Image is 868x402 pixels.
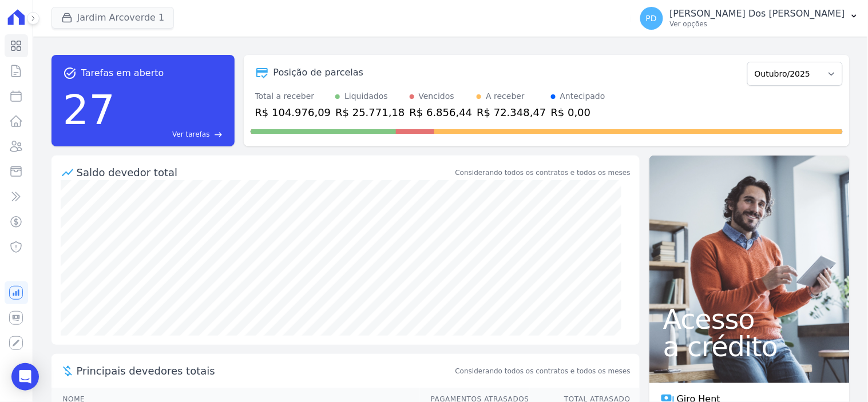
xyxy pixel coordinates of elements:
span: task_alt [63,66,77,80]
div: 27 [63,80,116,140]
div: Total a receber [255,90,331,102]
div: R$ 72.348,47 [477,105,546,120]
div: Vencidos [419,90,454,102]
div: Saldo devedor total [77,165,453,180]
span: Tarefas em aberto [81,66,164,80]
span: a crédito [663,333,836,360]
a: Ver tarefas east [120,129,223,140]
div: Posição de parcelas [274,66,364,79]
span: Considerando todos os contratos e todos os meses [455,366,631,376]
span: PD [646,14,657,22]
div: R$ 0,00 [551,105,605,120]
div: R$ 6.856,44 [410,105,473,120]
button: Jardim Arcoverde 1 [51,7,175,29]
button: PD [PERSON_NAME] Dos [PERSON_NAME] Ver opções [631,2,868,34]
div: Antecipado [560,90,605,102]
span: Ver tarefas [172,129,209,140]
span: Principais devedores totais [77,363,453,379]
span: east [215,130,223,139]
div: A receber [486,90,525,102]
div: Considerando todos os contratos e todos os meses [455,168,631,178]
div: Open Intercom Messenger [11,363,39,391]
div: R$ 25.771,18 [335,105,405,120]
p: [PERSON_NAME] Dos [PERSON_NAME] [670,8,845,19]
span: Acesso [663,305,836,333]
div: R$ 104.976,09 [255,105,331,120]
div: Liquidados [344,90,388,102]
p: Ver opções [670,19,845,29]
